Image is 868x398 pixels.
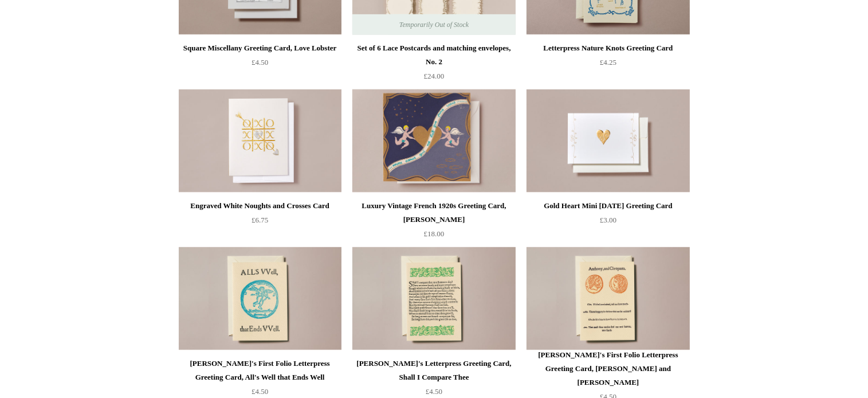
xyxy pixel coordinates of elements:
a: Shakespeare's First Folio Letterpress Greeting Card, All's Well that Ends Well Shakespeare's Firs... [179,247,341,350]
span: £4.50 [426,387,442,396]
div: [PERSON_NAME]'s Letterpress Greeting Card, Shall I Compare Thee [355,357,512,384]
span: £4.25 [600,58,616,67]
a: Shakespeare's Letterpress Greeting Card, Shall I Compare Thee Shakespeare's Letterpress Greeting ... [352,247,515,350]
div: Gold Heart Mini [DATE] Greeting Card [529,199,686,213]
img: Shakespeare's Letterpress Greeting Card, Shall I Compare Thee [352,247,515,350]
span: £3.00 [600,216,616,224]
span: £4.50 [252,387,268,396]
a: Set of 6 Lace Postcards and matching envelopes, No. 2 £24.00 [352,41,515,88]
a: Engraved White Noughts and Crosses Card Engraved White Noughts and Crosses Card [179,89,341,193]
span: Temporarily Out of Stock [388,14,480,35]
a: Gold Heart Mini Valentine's Day Greeting Card Gold Heart Mini Valentine's Day Greeting Card [527,89,689,193]
img: Luxury Vintage French 1920s Greeting Card, Verlaine Poem [352,89,515,193]
span: £6.75 [252,216,268,224]
div: Engraved White Noughts and Crosses Card [182,199,339,213]
a: Luxury Vintage French 1920s Greeting Card, [PERSON_NAME] £18.00 [352,199,515,246]
div: [PERSON_NAME]'s First Folio Letterpress Greeting Card, [PERSON_NAME] and [PERSON_NAME] [529,348,686,389]
div: Square Miscellany Greeting Card, Love Lobster [182,41,339,55]
img: Shakespeare's First Folio Letterpress Greeting Card, Antony and Cleopatra [527,247,689,350]
a: Square Miscellany Greeting Card, Love Lobster £4.50 [179,41,341,88]
div: Letterpress Nature Knots Greeting Card [529,41,686,55]
img: Gold Heart Mini Valentine's Day Greeting Card [527,89,689,193]
span: £4.50 [252,58,268,67]
div: [PERSON_NAME]'s First Folio Letterpress Greeting Card, All's Well that Ends Well [182,357,339,384]
img: Engraved White Noughts and Crosses Card [179,89,341,193]
div: Luxury Vintage French 1920s Greeting Card, [PERSON_NAME] [355,199,512,227]
img: Shakespeare's First Folio Letterpress Greeting Card, All's Well that Ends Well [179,247,341,350]
a: Shakespeare's First Folio Letterpress Greeting Card, Antony and Cleopatra Shakespeare's First Fol... [527,247,689,350]
a: Luxury Vintage French 1920s Greeting Card, Verlaine Poem Luxury Vintage French 1920s Greeting Car... [352,89,515,193]
a: Engraved White Noughts and Crosses Card £6.75 [179,199,341,246]
span: £18.00 [424,229,445,238]
a: Gold Heart Mini [DATE] Greeting Card £3.00 [527,199,689,246]
span: £24.00 [424,72,445,80]
div: Set of 6 Lace Postcards and matching envelopes, No. 2 [355,41,512,69]
a: Letterpress Nature Knots Greeting Card £4.25 [527,41,689,88]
